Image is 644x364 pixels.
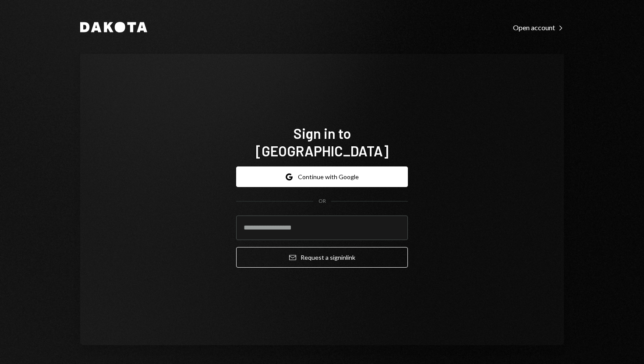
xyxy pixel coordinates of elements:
[236,166,408,187] button: Continue with Google
[318,198,326,205] div: OR
[236,124,408,159] h1: Sign in to [GEOGRAPHIC_DATA]
[236,247,408,268] button: Request a signinlink
[513,22,564,32] a: Open account
[513,23,564,32] div: Open account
